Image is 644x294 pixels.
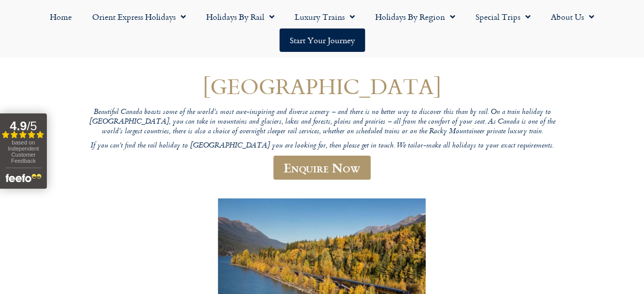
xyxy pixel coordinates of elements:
a: Enquire Now [273,156,371,180]
p: Beautiful Canada boasts some of the world’s most awe-inspiring and diverse scenery – and there is... [78,108,567,136]
a: Holidays by Region [365,5,465,28]
a: Start your Journey [279,28,365,52]
a: Orient Express Holidays [82,5,196,28]
a: Special Trips [465,5,541,28]
h1: [GEOGRAPHIC_DATA] [78,74,567,98]
a: Holidays by Rail [196,5,285,28]
nav: Menu [5,5,639,52]
a: Home [40,5,82,28]
a: Luxury Trains [285,5,365,28]
a: About Us [541,5,604,28]
p: If you can’t find the rail holiday to [GEOGRAPHIC_DATA] you are looking for, then please get in t... [78,141,567,151]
